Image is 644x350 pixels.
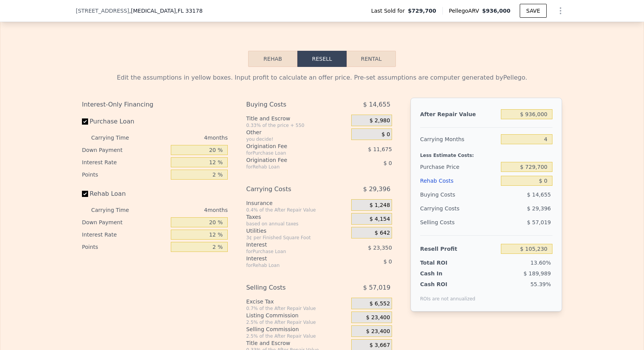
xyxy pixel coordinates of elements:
[449,7,482,15] span: Pellego ARV
[246,312,348,319] div: Listing Commission
[246,305,348,312] div: 0.7% of the After Repair Value
[366,328,390,335] span: $ 23,400
[82,118,88,125] input: Purchase Loan
[420,107,498,121] div: After Repair Value
[144,132,228,144] div: 4 months
[248,51,297,67] button: Rehab
[82,168,168,181] div: Points
[369,342,390,349] span: $ 3,667
[246,142,332,150] div: Origination Fee
[420,146,552,160] div: Less Estimate Costs:
[363,182,390,196] span: $ 29,396
[368,146,392,152] span: $ 11,675
[82,216,168,228] div: Down Payment
[420,202,468,215] div: Carrying Costs
[366,314,390,321] span: $ 23,400
[246,339,348,347] div: Title and Escrow
[82,191,88,197] input: Rehab Loan
[246,128,348,136] div: Other
[531,281,551,287] span: 55.39%
[297,51,347,67] button: Resell
[246,221,348,227] div: based on annual taxes
[384,160,392,166] span: $ 0
[531,260,551,266] span: 13.60%
[246,255,332,262] div: Interest
[420,174,498,188] div: Rehab Costs
[82,115,168,128] label: Purchase Loan
[369,202,390,209] span: $ 1,248
[420,188,498,202] div: Buying Costs
[176,8,202,14] span: , FL 33178
[82,144,168,156] div: Down Payment
[91,204,141,216] div: Carrying Time
[527,192,551,198] span: $ 14,655
[363,281,390,295] span: $ 57,019
[420,132,498,146] div: Carrying Months
[129,7,203,15] span: , [MEDICAL_DATA]
[246,156,332,164] div: Origination Fee
[246,325,348,333] div: Selling Commission
[369,216,390,223] span: $ 4,154
[382,131,390,138] span: $ 0
[524,270,551,277] span: $ 189,989
[482,8,511,14] span: $936,000
[246,319,348,325] div: 2.5% of the After Repair Value
[246,235,348,241] div: 3¢ per Finished Square Foot
[82,228,168,241] div: Interest Rate
[82,187,168,201] label: Rehab Loan
[371,7,408,15] span: Last Sold for
[527,219,551,225] span: $ 57,019
[520,4,547,18] button: SAVE
[420,288,475,302] div: ROIs are not annualized
[246,248,332,255] div: for Purchase Loan
[82,241,168,253] div: Points
[527,205,551,212] span: $ 29,396
[408,7,436,15] span: $729,700
[82,73,562,82] div: Edit the assumptions in yellow boxes. Input profit to calculate an offer price. Pre-set assumptio...
[246,136,348,142] div: you decide!
[82,98,228,112] div: Interest-Only Financing
[553,3,568,18] button: Show Options
[246,182,332,196] div: Carrying Costs
[384,258,392,265] span: $ 0
[420,215,498,229] div: Selling Costs
[375,230,390,237] span: $ 642
[246,115,348,122] div: Title and Escrow
[420,259,468,267] div: Total ROI
[91,132,141,144] div: Carrying Time
[368,245,392,251] span: $ 23,350
[246,150,332,156] div: for Purchase Loan
[369,300,390,307] span: $ 6,552
[246,164,332,170] div: for Rehab Loan
[76,7,129,15] span: [STREET_ADDRESS]
[246,227,348,235] div: Utilities
[420,270,468,277] div: Cash In
[369,117,390,124] span: $ 2,980
[246,213,348,221] div: Taxes
[144,204,228,216] div: 4 months
[246,122,348,128] div: 0.33% of the price + 550
[246,199,348,207] div: Insurance
[420,280,475,288] div: Cash ROI
[246,281,332,295] div: Selling Costs
[363,98,390,112] span: $ 14,655
[246,98,332,112] div: Buying Costs
[420,242,498,256] div: Resell Profit
[246,262,332,268] div: for Rehab Loan
[246,333,348,339] div: 2.5% of the After Repair Value
[246,207,348,213] div: 0.4% of the After Repair Value
[347,51,396,67] button: Rental
[246,241,332,248] div: Interest
[82,156,168,168] div: Interest Rate
[420,160,498,174] div: Purchase Price
[246,298,348,305] div: Excise Tax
